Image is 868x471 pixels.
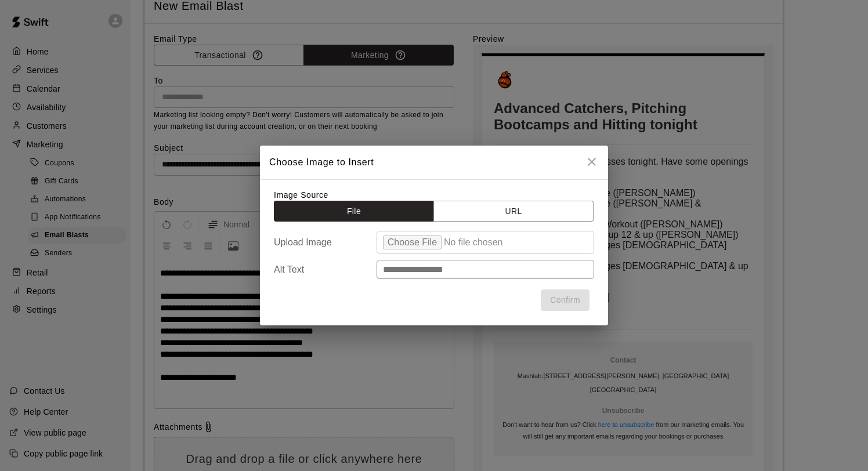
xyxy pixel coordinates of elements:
label: Upload Image [274,237,377,248]
h2: Choose Image to Insert [260,146,608,179]
button: File [274,201,434,222]
label: Image Source [274,190,328,200]
button: close [580,150,603,173]
button: URL [433,201,594,222]
label: Alt Text [274,265,377,275]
